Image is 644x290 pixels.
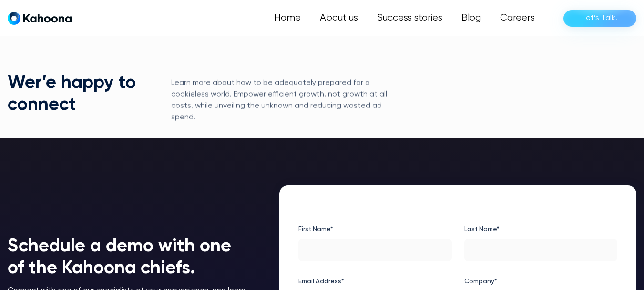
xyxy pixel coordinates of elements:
label: First Name* [298,222,452,237]
label: Last Name* [464,222,618,237]
h1: Schedule a demo with one of the Kahoona chiefs. [8,236,251,279]
label: Email Address* [298,274,452,289]
a: Blog [452,9,491,28]
h1: Wer’e happy to connect [8,73,143,116]
a: About us [310,9,368,28]
label: Company* [464,274,618,289]
a: home [8,11,72,25]
p: Learn more about how to be adequately prepared for a cookieless world. Empower efficient growth, ... [171,77,403,123]
a: Careers [491,9,544,28]
a: Success stories [368,9,452,28]
a: Let’s Talk! [563,10,636,27]
div: Let’s Talk! [583,11,617,26]
a: Home [265,9,310,28]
